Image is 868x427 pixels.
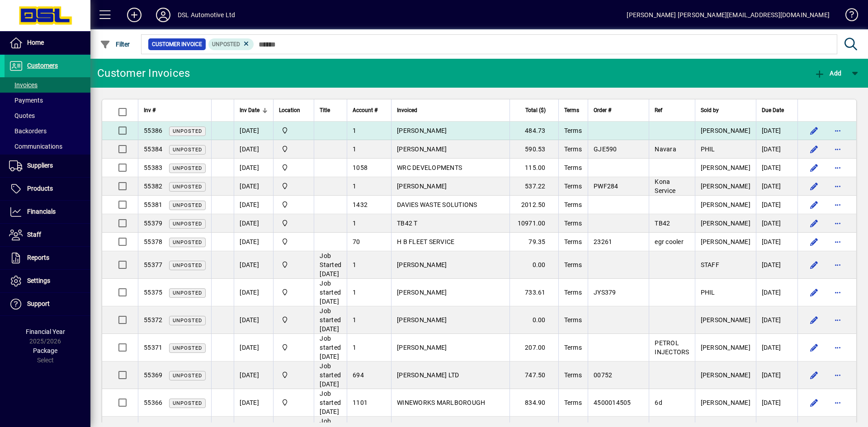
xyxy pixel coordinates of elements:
[756,361,797,389] td: [DATE]
[564,399,582,406] span: Terms
[756,214,797,233] td: [DATE]
[762,105,784,115] span: Due Date
[353,399,368,406] span: 1101
[397,399,485,406] span: WINEWORKS MARLBOROUGH
[353,316,356,324] span: 1
[701,183,750,190] span: [PERSON_NAME]
[655,220,670,227] span: TB42
[807,179,821,193] button: Edit
[279,126,308,136] span: Central
[756,140,797,159] td: [DATE]
[279,218,308,228] span: Central
[173,373,202,379] span: Unposted
[807,235,821,249] button: Edit
[279,200,308,210] span: Central
[701,238,750,245] span: [PERSON_NAME]
[655,178,675,194] span: Kona Service
[5,247,90,269] a: Reports
[279,181,308,191] span: Central
[173,184,202,190] span: Unposted
[144,316,162,324] span: 55372
[173,400,202,406] span: Unposted
[564,183,582,190] span: Terms
[279,315,308,325] span: Central
[144,201,162,208] span: 55381
[627,8,830,22] div: [PERSON_NAME] [PERSON_NAME][EMAIL_ADDRESS][DOMAIN_NAME]
[564,316,582,324] span: Terms
[234,334,273,361] td: [DATE]
[234,214,273,233] td: [DATE]
[807,258,821,272] button: Edit
[353,238,360,245] span: 70
[701,289,715,296] span: PHIL
[509,389,558,417] td: 834.90
[173,239,202,245] span: Unposted
[756,177,797,196] td: [DATE]
[701,371,750,379] span: [PERSON_NAME]
[27,277,50,284] span: Settings
[830,216,845,230] button: More options
[564,289,582,296] span: Terms
[234,389,273,417] td: [DATE]
[234,196,273,214] td: [DATE]
[701,105,750,115] div: Sold by
[509,279,558,306] td: 733.61
[701,261,719,268] span: STAFF
[397,105,504,115] div: Invoiced
[353,105,386,115] div: Account #
[9,143,62,150] span: Communications
[830,285,845,300] button: More options
[397,201,477,208] span: DAVIES WASTE SOLUTIONS
[320,105,341,115] div: Title
[353,164,368,171] span: 1058
[234,361,273,389] td: [DATE]
[279,163,308,173] span: Central
[27,208,56,215] span: Financials
[397,261,447,268] span: [PERSON_NAME]
[9,97,43,104] span: Payments
[27,300,50,307] span: Support
[27,162,53,169] span: Suppliers
[594,289,616,296] span: JYS379
[353,127,356,134] span: 1
[173,263,202,268] span: Unposted
[830,258,845,272] button: More options
[234,177,273,196] td: [DATE]
[173,165,202,171] span: Unposted
[320,252,341,277] span: Job Started [DATE]
[27,231,41,238] span: Staff
[655,399,662,406] span: 6d
[594,238,612,245] span: 23261
[701,127,750,134] span: [PERSON_NAME]
[509,159,558,177] td: 115.00
[27,254,49,261] span: Reports
[830,197,845,212] button: More options
[397,220,418,227] span: TB42 T
[509,122,558,140] td: 484.73
[234,279,273,306] td: [DATE]
[279,398,308,408] span: Central
[5,123,90,139] a: Backorders
[234,306,273,334] td: [DATE]
[564,145,582,153] span: Terms
[830,368,845,382] button: More options
[5,139,90,154] a: Communications
[27,62,58,69] span: Customers
[830,179,845,193] button: More options
[279,144,308,154] span: Central
[655,105,662,115] span: Ref
[701,105,719,115] span: Sold by
[279,343,308,352] span: Central
[152,40,202,49] span: Customer Invoice
[509,177,558,196] td: 537.22
[279,237,308,247] span: Central
[830,142,845,156] button: More options
[807,395,821,410] button: Edit
[173,290,202,296] span: Unposted
[320,280,341,305] span: Job started [DATE]
[320,307,341,333] span: Job started [DATE]
[701,164,750,171] span: [PERSON_NAME]
[564,164,582,171] span: Terms
[655,339,689,356] span: PETROL INJECTORS
[279,105,308,115] div: Location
